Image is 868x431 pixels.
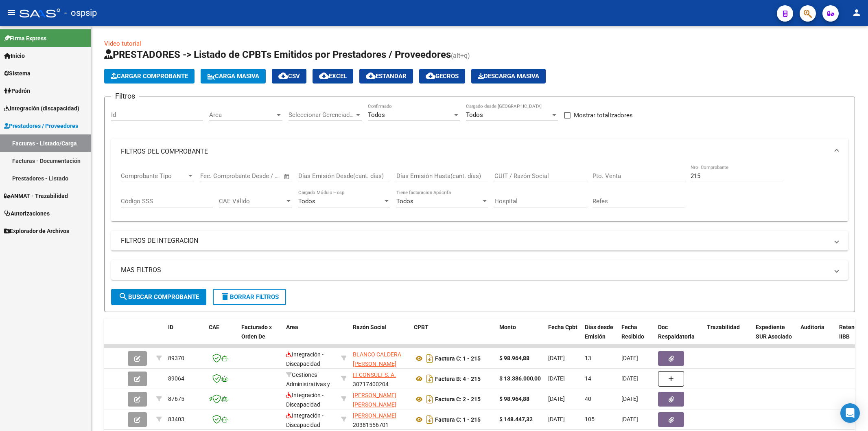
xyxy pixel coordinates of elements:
span: ID [168,324,173,330]
span: Sistema [4,69,31,78]
span: Facturado x Orden De [241,324,272,340]
div: 30717400204 [353,370,407,387]
strong: $ 13.386.000,00 [499,375,541,382]
i: Descargar documento [424,372,435,385]
strong: $ 98.964,88 [499,396,529,402]
span: Buscar Comprobante [118,293,199,301]
span: Mostrar totalizadores [574,110,633,120]
span: PRESTADORES -> Listado de CPBTs Emitidos por Prestadores / Proveedores [104,49,451,60]
span: [DATE] [621,396,638,402]
mat-panel-title: MAS FILTROS [121,266,829,275]
strong: $ 98.964,88 [499,355,529,361]
datatable-header-cell: Fecha Recibido [618,319,655,354]
mat-expansion-panel-header: FILTROS DE INTEGRACION [111,231,848,251]
span: Razón Social [353,324,387,330]
datatable-header-cell: Area [283,319,338,354]
button: Borrar Filtros [213,289,286,305]
strong: Factura C: 1 - 215 [435,355,481,362]
span: Doc Respaldatoria [658,324,695,340]
span: 89064 [168,375,184,382]
strong: $ 148.447,32 [499,416,533,422]
span: BLANCO CALDERA [PERSON_NAME] [353,351,401,367]
datatable-header-cell: Auditoria [797,319,836,354]
span: Expediente SUR Asociado [756,324,792,340]
span: Integración - Discapacidad [286,351,324,367]
button: Estandar [359,69,413,84]
datatable-header-cell: Monto [496,319,545,354]
datatable-header-cell: Fecha Cpbt [545,319,582,354]
span: (alt+q) [451,52,470,59]
div: FILTROS DEL COMPROBANTE [111,165,848,222]
span: Monto [499,324,516,330]
span: Integración - Discapacidad [286,392,324,408]
span: CPBT [414,324,429,330]
span: Gestiones Administrativas y Otros [286,372,330,397]
span: Descarga Masiva [478,73,539,80]
span: [DATE] [621,416,638,422]
span: Todos [466,111,483,119]
span: Todos [298,198,315,205]
mat-icon: menu [7,8,16,18]
span: Prestadores / Proveedores [4,121,78,130]
button: Descarga Masiva [471,69,546,84]
span: Comprobante Tipo [121,172,187,180]
strong: Factura C: 1 - 215 [435,416,481,423]
span: [DATE] [621,375,638,382]
mat-icon: cloud_download [426,71,435,81]
span: 40 [585,396,591,402]
datatable-header-cell: Días desde Emisión [582,319,618,354]
span: 13 [585,355,591,361]
span: 105 [585,416,595,422]
span: Todos [396,198,413,205]
i: Descargar documento [424,393,435,406]
span: Cargar Comprobante [111,73,188,80]
datatable-header-cell: CPBT [411,319,496,354]
button: CSV [272,69,306,84]
mat-icon: cloud_download [319,71,329,81]
datatable-header-cell: Doc Respaldatoria [655,319,704,354]
span: - ospsip [64,4,97,22]
span: 14 [585,375,591,382]
a: Video tutorial [104,40,141,47]
i: Descargar documento [424,352,435,365]
span: CAE [209,324,219,330]
mat-icon: delete [220,292,230,301]
mat-panel-title: FILTROS DEL COMPROBANTE [121,147,829,156]
span: ANMAT - Trazabilidad [4,191,68,200]
mat-icon: person [852,8,861,18]
button: Gecros [419,69,465,84]
button: Cargar Comprobante [104,69,195,84]
strong: Factura B: 4 - 215 [435,376,481,382]
mat-panel-title: FILTROS DE INTEGRACION [121,236,829,245]
datatable-header-cell: Facturado x Orden De [238,319,283,354]
span: [DATE] [548,375,565,382]
span: Integración (discapacidad) [4,104,79,113]
span: Seleccionar Gerenciador [289,111,354,119]
span: 83403 [168,416,184,422]
span: Auditoria [800,324,824,330]
span: Retencion IIBB [839,324,866,340]
span: [DATE] [548,355,565,361]
div: 27959211596 [353,350,407,367]
datatable-header-cell: ID [165,319,206,354]
span: Area [209,111,275,119]
div: 27188485443 [353,391,407,408]
button: EXCEL [313,69,353,84]
span: EXCEL [319,73,347,80]
span: Fecha Cpbt [548,324,577,330]
datatable-header-cell: CAE [206,319,238,354]
span: Carga Masiva [207,73,259,80]
mat-icon: search [118,292,128,301]
span: IT CONSULT S. A. [353,372,396,378]
span: [DATE] [548,396,565,402]
datatable-header-cell: Expediente SUR Asociado [752,319,797,354]
mat-icon: cloud_download [366,71,376,81]
button: Open calendar [282,172,292,181]
datatable-header-cell: Razón Social [350,319,411,354]
span: 87675 [168,396,184,402]
button: Carga Masiva [201,69,266,84]
mat-expansion-panel-header: FILTROS DEL COMPROBANTE [111,139,848,165]
span: 89370 [168,355,184,361]
span: Trazabilidad [707,324,740,330]
span: CAE Válido [219,198,285,205]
